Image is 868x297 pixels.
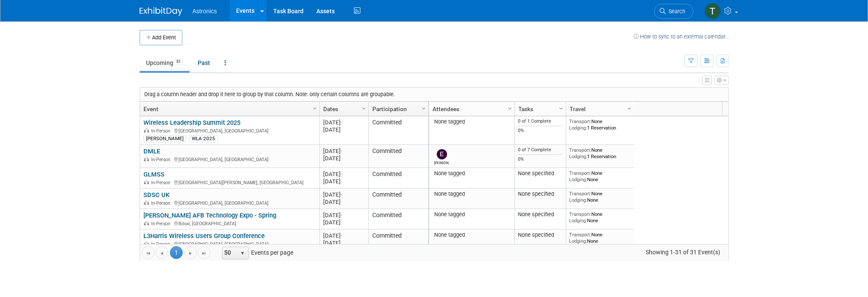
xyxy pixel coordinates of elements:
[432,191,511,197] div: None tagged
[311,105,318,112] span: Column Settings
[704,3,721,19] img: Tiffany Branin
[323,171,365,178] div: [DATE]
[140,88,728,101] div: Drag a column header and drop it here to group by that column. Note: only certain columns are gro...
[323,198,365,206] div: [DATE]
[143,119,240,126] a: Wireless Leadership Summit 2025
[654,4,693,19] a: Search
[518,118,562,124] div: 0 of 1 Complete
[151,200,173,206] span: In-Person
[341,232,342,239] span: -
[143,127,316,134] div: [GEOGRAPHIC_DATA], [GEOGRAPHIC_DATA]
[518,102,560,116] a: Tasks
[323,155,365,162] div: [DATE]
[368,209,428,229] td: Committed
[569,176,587,182] span: Lodging:
[187,250,194,257] span: Go to the next page
[144,157,149,161] img: In-Person Event
[158,250,165,257] span: Go to the previous page
[570,102,628,116] a: Travel
[211,246,302,259] span: Events per page
[434,159,449,165] div: Elizabeth Cortes
[191,55,216,71] a: Past
[323,232,365,239] div: [DATE]
[239,250,246,257] span: select
[143,220,316,227] div: Biloxi, [GEOGRAPHIC_DATA]
[341,212,342,218] span: -
[143,191,170,199] a: SDSC UK
[569,170,591,176] span: Transport:
[569,232,631,244] div: None None
[625,102,634,115] a: Column Settings
[359,102,368,115] a: Column Settings
[420,105,427,112] span: Column Settings
[143,147,160,155] a: DMLE
[143,156,316,163] div: [GEOGRAPHIC_DATA], [GEOGRAPHIC_DATA]
[372,102,423,116] a: Participation
[323,191,365,198] div: [DATE]
[634,33,729,40] a: How to sync to an external calendar...
[174,59,183,65] span: 31
[144,128,149,132] img: In-Person Event
[569,191,631,203] div: None None
[518,211,562,218] div: None specified
[569,191,591,197] span: Transport:
[569,170,631,182] div: None None
[323,119,365,126] div: [DATE]
[569,153,587,159] span: Lodging:
[569,218,587,223] span: Lodging:
[341,191,342,198] span: -
[569,147,631,159] div: None 1 Reservation
[569,211,591,217] span: Transport:
[151,128,173,134] span: In-Person
[637,246,728,258] span: Showing 1-31 of 31 Event(s)
[341,119,342,126] span: -
[341,171,342,177] span: -
[155,246,168,259] a: Go to the previous page
[518,147,562,153] div: 0 of 7 Complete
[193,8,217,15] span: Astronics
[569,147,591,153] span: Transport:
[143,232,265,240] a: L3Harris Wireless Users Group Conference
[323,102,363,116] a: Dates
[626,105,633,112] span: Column Settings
[184,246,197,259] a: Go to the next page
[368,168,428,188] td: Committed
[144,200,149,205] img: In-Person Event
[556,102,566,115] a: Column Settings
[143,102,314,116] a: Event
[569,211,631,223] div: None None
[437,149,447,159] img: Elizabeth Cortes
[419,102,428,115] a: Column Settings
[569,125,587,131] span: Lodging:
[145,250,152,257] span: Go to the first page
[368,229,428,250] td: Committed
[144,241,149,246] img: In-Person Event
[143,171,164,178] a: GLMSS
[143,179,316,186] div: [GEOGRAPHIC_DATA][PERSON_NAME], [GEOGRAPHIC_DATA]
[142,246,155,259] a: Go to the first page
[432,232,511,238] div: None tagged
[151,221,173,226] span: In-Person
[143,240,316,247] div: [GEOGRAPHIC_DATA], [GEOGRAPHIC_DATA]
[368,188,428,209] td: Committed
[323,178,365,185] div: [DATE]
[368,116,428,145] td: Committed
[323,219,365,226] div: [DATE]
[222,247,237,259] span: 50
[569,238,587,244] span: Lodging:
[341,148,342,154] span: -
[432,118,511,125] div: None tagged
[518,232,562,238] div: None specified
[310,102,319,115] a: Column Settings
[151,241,173,247] span: In-Person
[189,135,218,142] div: WLA 2025
[143,199,316,206] div: [GEOGRAPHIC_DATA], [GEOGRAPHIC_DATA]
[368,145,428,168] td: Committed
[360,105,367,112] span: Column Settings
[433,102,509,116] a: Attendees
[569,197,587,203] span: Lodging:
[170,246,183,259] span: 1
[666,8,685,15] span: Search
[518,128,562,134] div: 0%
[558,105,564,112] span: Column Settings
